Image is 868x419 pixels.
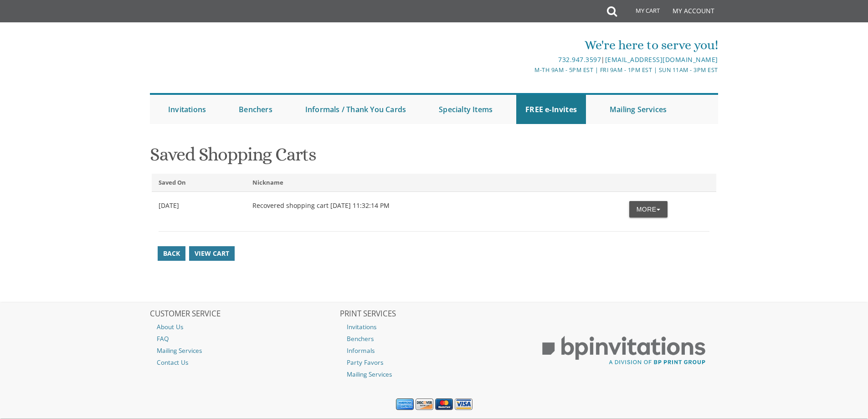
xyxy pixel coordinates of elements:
a: Specialty Items [430,95,502,124]
img: MasterCard [435,398,453,410]
div: We're here to serve you! [340,36,718,54]
img: American Express [396,398,414,410]
img: Discover [416,398,433,410]
h1: Saved Shopping Carts [150,145,718,171]
img: Visa [455,398,473,410]
a: My Cart [616,1,666,24]
a: Invitations [159,95,215,124]
a: Benchers [340,333,529,345]
div: | [340,54,718,65]
a: 732.947.3597 [558,55,601,64]
a: Informals / Thank You Cards [296,95,415,124]
a: FAQ [150,333,339,345]
div: Nickname [246,178,622,187]
a: Back [158,246,185,261]
a: Contact Us [150,357,339,368]
div: Recovered shopping cart [DATE] 11:32:14 PM [246,201,622,210]
h2: CUSTOMER SERVICE [150,310,339,319]
a: Party Favors [340,357,529,368]
a: About Us [150,321,339,333]
span: View Cart [195,249,229,258]
button: More [629,201,668,217]
h2: PRINT SERVICES [340,310,529,319]
a: Invitations [340,321,529,333]
div: [DATE] [152,201,246,210]
img: BP Print Group [529,328,718,373]
a: FREE e-Invites [516,95,586,124]
div: Saved On [152,178,246,187]
a: View Cart [189,246,235,261]
div: M-Th 9am - 5pm EST | Fri 9am - 1pm EST | Sun 11am - 3pm EST [340,65,718,75]
a: Informals [340,345,529,357]
a: Mailing Services [340,368,529,380]
span: Back [163,249,180,258]
a: [EMAIL_ADDRESS][DOMAIN_NAME] [605,55,718,64]
a: Benchers [230,95,282,124]
a: Mailing Services [601,95,676,124]
a: Mailing Services [150,345,339,357]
